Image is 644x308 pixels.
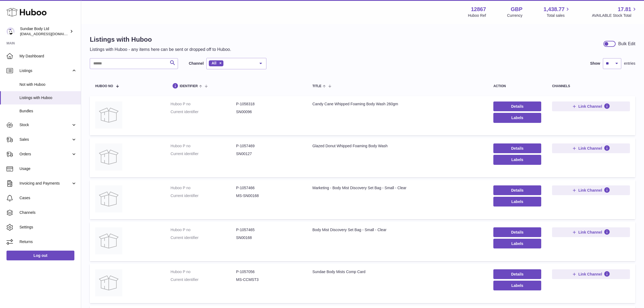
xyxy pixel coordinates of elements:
[578,230,602,235] span: Link Channel
[618,41,635,47] div: Bulk Edit
[20,32,80,36] span: [EMAIL_ADDRESS][DOMAIN_NAME]
[578,272,602,277] span: Link Channel
[171,185,236,191] dt: Huboo P no
[19,122,71,127] span: Stock
[171,235,236,240] dt: Current identifier
[90,35,231,44] h1: Listings with Huboo
[19,225,77,230] span: Settings
[171,277,236,282] dt: Current identifier
[493,197,541,207] button: Labels
[19,239,77,244] span: Returns
[236,143,302,149] dd: P-1057469
[468,13,486,18] div: Huboo Ref
[236,109,302,114] dd: SN00096
[493,113,541,123] button: Labels
[552,269,630,279] button: Link Channel
[236,269,302,274] dd: P-1057056
[493,155,541,165] button: Labels
[95,84,113,88] span: Huboo no
[20,26,69,37] div: Sundae Body Ltd
[95,143,122,171] img: Glazed Donut Whipped Foaming Body Wash
[544,6,565,13] span: 1,438.77
[236,101,302,107] dd: P-1058318
[493,281,541,290] button: Labels
[236,227,302,232] dd: P-1057465
[171,109,236,114] dt: Current identifier
[171,227,236,232] dt: Huboo P no
[171,101,236,107] dt: Huboo P no
[95,227,122,254] img: Body Mist Discovery Set Bag - Small - Clear
[90,47,231,53] p: Listings with Huboo - any items here can be sent or dropped off to Huboo.
[578,104,602,109] span: Link Channel
[493,84,541,88] div: action
[19,152,71,157] span: Orders
[547,13,571,18] span: Total sales
[236,235,302,240] dd: SN00168
[312,143,483,149] div: Glazed Donut Whipped Foaming Body Wash
[507,13,523,18] div: Currency
[312,269,483,274] div: Sundae Body Mists Comp Card
[552,185,630,195] button: Link Channel
[592,6,638,18] a: 17.81 AVAILABLE Stock Total
[19,195,77,201] span: Cases
[95,185,122,212] img: Marketing - Body Mist Discovery Set Bag - Small - Clear
[578,146,602,151] span: Link Channel
[544,6,571,18] a: 1,438.77 Total sales
[590,61,600,66] label: Show
[592,13,638,18] span: AVAILABLE Stock Total
[180,84,198,88] span: identifier
[236,151,302,156] dd: SN00127
[471,6,486,13] strong: 12867
[171,151,236,156] dt: Current identifier
[312,185,483,191] div: Marketing - Body Mist Discovery Set Bag - Small - Clear
[624,61,635,66] span: entries
[19,95,77,100] span: Listings with Huboo
[511,6,522,13] strong: GBP
[6,251,74,260] a: Log out
[618,6,631,13] span: 17.81
[19,109,77,114] span: Bundles
[312,101,483,107] div: Candy Cane Whipped Foaming Body Wash 260gm
[552,143,630,153] button: Link Channel
[493,227,541,237] a: Details
[95,269,122,296] img: Sundae Body Mists Comp Card
[552,84,630,88] div: channels
[578,188,602,193] span: Link Channel
[493,101,541,111] a: Details
[236,277,302,282] dd: MS-CCMST3
[95,101,122,129] img: Candy Cane Whipped Foaming Body Wash 260gm
[189,61,204,66] label: Channel
[171,269,236,274] dt: Huboo P no
[493,239,541,248] button: Labels
[212,61,216,65] span: All
[552,227,630,237] button: Link Channel
[552,101,630,111] button: Link Channel
[312,84,321,88] span: title
[171,143,236,149] dt: Huboo P no
[19,54,77,59] span: My Dashboard
[19,68,71,73] span: Listings
[312,227,483,232] div: Body Mist Discovery Set Bag - Small - Clear
[6,27,15,35] img: internalAdmin-12867@internal.huboo.com
[171,193,236,198] dt: Current identifier
[493,143,541,153] a: Details
[19,210,77,215] span: Channels
[493,185,541,195] a: Details
[493,269,541,279] a: Details
[19,166,77,171] span: Usage
[236,193,302,198] dd: MS-SN00168
[19,82,77,87] span: Not with Huboo
[236,185,302,191] dd: P-1057466
[19,181,71,186] span: Invoicing and Payments
[19,137,71,142] span: Sales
